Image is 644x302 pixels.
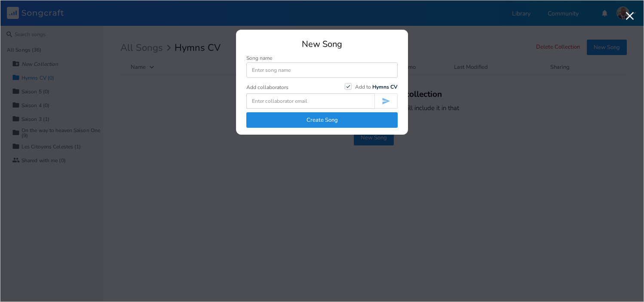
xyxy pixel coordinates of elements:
[246,55,398,61] div: Song name
[372,83,398,90] b: Hymns CV
[246,112,398,128] button: Create Song
[246,93,374,109] input: Enter collaborator email
[246,40,398,49] div: New Song
[246,62,398,78] input: Enter song name
[355,83,398,90] span: Add to
[374,93,398,109] button: Invite
[246,85,288,90] div: Add collaborators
